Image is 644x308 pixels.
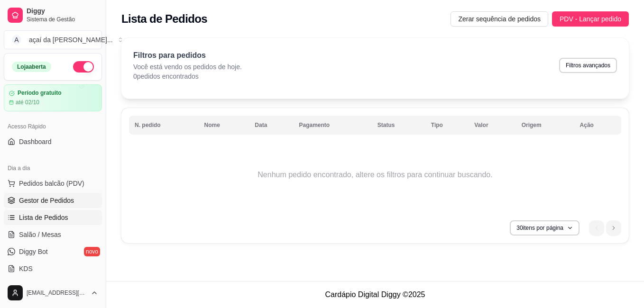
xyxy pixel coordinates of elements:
span: A [12,35,21,45]
th: Nome [199,116,249,135]
button: Select a team [4,30,102,49]
button: Pedidos balcão (PDV) [4,176,102,191]
button: Filtros avançados [559,58,617,73]
th: Status [372,116,425,135]
td: Nenhum pedido encontrado, altere os filtros para continuar buscando. [129,137,621,213]
span: Diggy Bot [19,247,48,256]
nav: pagination navigation [584,216,626,240]
article: Período gratuito [18,90,62,97]
span: Dashboard [19,137,52,146]
span: Sistema de Gestão [27,16,98,23]
button: PDV - Lançar pedido [552,11,629,27]
a: KDS [4,261,102,276]
span: Salão / Mesas [19,230,61,239]
span: Lista de Pedidos [19,213,68,222]
th: Origem [516,116,574,135]
p: Você está vendo os pedidos de hoje. [133,62,242,72]
a: Período gratuitoaté 02/10 [4,84,102,111]
span: [EMAIL_ADDRESS][DOMAIN_NAME] [27,289,87,297]
button: Zerar sequência de pedidos [451,11,548,27]
a: Dashboard [4,134,102,149]
a: Diggy Botnovo [4,244,102,259]
button: 30itens por página [510,220,580,236]
span: Zerar sequência de pedidos [458,14,541,24]
a: Lista de Pedidos [4,210,102,225]
li: next page button [606,220,621,236]
a: Salão / Mesas [4,227,102,242]
a: Gestor de Pedidos [4,193,102,208]
span: PDV - Lançar pedido [560,14,621,24]
h2: Lista de Pedidos [121,11,207,27]
th: Data [249,116,293,135]
th: Pagamento [294,116,372,135]
th: Tipo [425,116,469,135]
p: 0 pedidos encontrados [133,72,242,81]
th: Ação [574,116,621,135]
div: açaí da [PERSON_NAME] ... [29,35,113,45]
th: Valor [469,116,515,135]
div: Loja aberta [12,62,51,72]
a: DiggySistema de Gestão [4,4,102,27]
footer: Cardápio Digital Diggy © 2025 [106,281,644,308]
span: KDS [19,264,33,273]
article: até 02/10 [16,99,39,106]
div: Acesso Rápido [4,119,102,134]
span: Gestor de Pedidos [19,196,74,205]
p: Filtros para pedidos [133,50,242,61]
span: Pedidos balcão (PDV) [19,179,84,188]
button: Alterar Status [73,61,94,72]
div: Dia a dia [4,161,102,176]
th: N. pedido [129,116,199,135]
button: [EMAIL_ADDRESS][DOMAIN_NAME] [4,281,102,304]
span: Diggy [27,7,98,16]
